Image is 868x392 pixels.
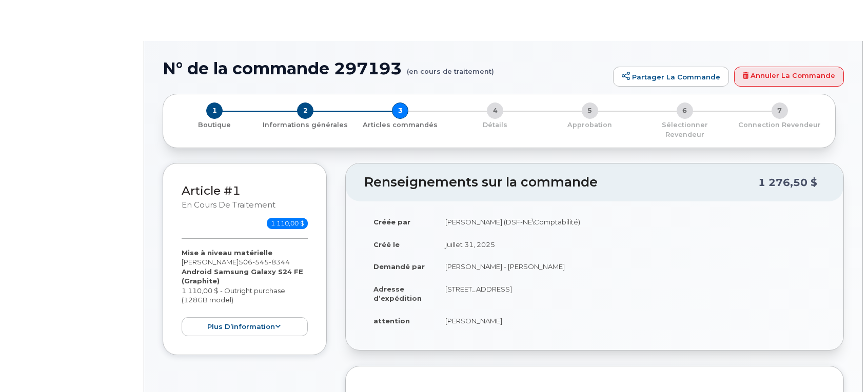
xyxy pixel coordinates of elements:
div: [PERSON_NAME] 1 110,00 $ - Outright purchase (128GB model) [182,248,308,336]
button: plus d’information [182,317,308,336]
small: (en cours de traitement) [407,59,494,75]
h2: Renseignements sur la commande [364,175,758,190]
a: 1 Boutique [171,119,258,130]
span: 1 [206,102,223,119]
span: 506 [239,258,290,266]
td: [PERSON_NAME] [436,310,825,332]
td: juillet 31, 2025 [436,233,825,256]
strong: Demandé par [373,262,425,271]
strong: Adresse d’expédition [373,285,422,303]
span: 1 110,00 $ [267,218,308,229]
td: [STREET_ADDRESS] [436,278,825,310]
a: Article #1 [182,183,241,198]
p: Boutique [175,120,254,130]
td: [PERSON_NAME] (DSF-NE\Comptabilité) [436,211,825,233]
strong: Mise à niveau matérielle [182,249,272,257]
strong: Créé le [373,240,400,249]
p: Informations générales [262,120,349,130]
a: Partager la commande [613,67,729,87]
a: Annuler la commande [734,67,844,87]
span: 8344 [269,258,290,266]
a: 2 Informations générales [258,119,353,130]
span: 2 [297,102,313,119]
td: [PERSON_NAME] - [PERSON_NAME] [436,255,825,278]
small: en cours de traitement [182,200,275,210]
span: 545 [252,258,269,266]
strong: attention [373,317,410,325]
h1: N° de la commande 297193 [163,59,608,77]
div: 1 276,50 $ [758,173,817,192]
strong: Android Samsung Galaxy S24 FE (Graphite) [182,267,303,285]
strong: Créée par [373,218,410,226]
